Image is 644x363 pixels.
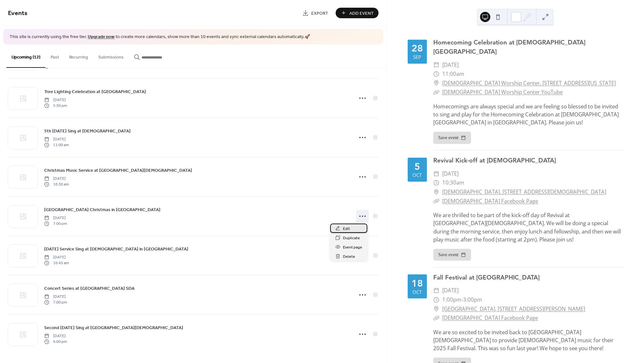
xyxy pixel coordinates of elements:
[44,300,67,305] span: 7:00 pm
[412,43,423,53] div: 28
[44,285,135,292] a: Concert Series at [GEOGRAPHIC_DATA] SDA
[442,286,459,295] span: [DATE]
[433,249,471,261] button: Save event
[336,8,379,18] button: Add Event
[44,260,69,266] span: 10:45 am
[433,157,556,164] a: Revival Kick-off at [DEMOGRAPHIC_DATA]
[44,176,69,181] span: [DATE]
[433,313,439,323] div: ​
[44,215,67,221] span: [DATE]
[433,178,439,187] div: ​
[349,10,374,17] span: Add Event
[413,55,421,59] div: Sep
[88,33,115,41] a: Upgrade now
[10,34,310,40] span: This site is currently using the free tier. to create more calendars, show more than 10 events an...
[44,285,135,292] span: Concert Series at [GEOGRAPHIC_DATA] SDA
[44,206,160,213] span: [GEOGRAPHIC_DATA] Christmas in [GEOGRAPHIC_DATA]
[412,290,422,295] div: Oct
[44,97,67,103] span: [DATE]
[433,79,439,88] div: ​
[442,197,538,205] a: [DEMOGRAPHIC_DATA] Facebook Page
[343,235,360,241] span: Duplicate
[442,60,459,70] span: [DATE]
[45,44,64,67] button: Past
[433,286,439,295] div: ​
[442,88,563,96] a: [DEMOGRAPHIC_DATA] Worship Center YouTube
[433,102,623,127] div: Homecomings are always special and we are feeling so blessed to be invited to sing and play for t...
[343,244,362,251] span: Event page
[44,142,69,148] span: 11:00 am
[433,274,540,281] a: Fall Festival at [GEOGRAPHIC_DATA]
[442,169,459,178] span: [DATE]
[433,169,439,178] div: ​
[93,44,129,67] button: Submissions
[64,44,93,67] button: Recurring
[343,225,350,232] span: Edit
[44,324,183,331] a: Second [DATE] Sing at [GEOGRAPHIC_DATA][DEMOGRAPHIC_DATA]
[6,44,45,68] button: Upcoming (12)
[433,69,439,79] div: ​
[412,279,423,288] div: 18
[44,88,146,95] a: Tree Lighting Celebration at [GEOGRAPHIC_DATA]
[442,304,585,314] a: [GEOGRAPHIC_DATA], [STREET_ADDRESS][PERSON_NAME]
[44,254,69,260] span: [DATE]
[44,182,69,187] span: 10:30 am
[442,69,464,79] span: 11:00am
[433,39,585,55] a: Homecoming Celebration at [DEMOGRAPHIC_DATA][GEOGRAPHIC_DATA]
[343,253,355,260] span: Delete
[433,60,439,70] div: ​
[44,294,67,299] span: [DATE]
[433,328,623,352] div: We are so excited to be invited back to [GEOGRAPHIC_DATA][DEMOGRAPHIC_DATA] to provide [DEMOGRAPH...
[433,211,623,243] div: We are thrilled to be part of the kick-off day of Revival at [GEOGRAPHIC_DATA][DEMOGRAPHIC_DATA]....
[463,295,482,304] span: 3:00pm
[442,314,538,321] a: [DEMOGRAPHIC_DATA] Facebook Page
[412,173,422,178] div: Oct
[442,187,606,197] a: [DEMOGRAPHIC_DATA], [STREET_ADDRESS][DEMOGRAPHIC_DATA]
[8,7,28,20] span: Events
[442,178,464,187] span: 10:30am
[44,339,67,345] span: 6:00 pm
[44,88,146,95] span: Tree Lighting Celebration at [GEOGRAPHIC_DATA]
[442,79,616,88] a: [DEMOGRAPHIC_DATA] Worship Center, [STREET_ADDRESS][US_STATE]
[433,187,439,197] div: ​
[461,295,463,304] span: -
[433,88,439,97] div: ​
[433,197,439,206] div: ​
[44,245,188,253] a: [DATE] Service Sing at [DEMOGRAPHIC_DATA] in [GEOGRAPHIC_DATA]
[44,333,67,339] span: [DATE]
[311,10,328,17] span: Export
[44,167,192,174] a: Christmas Music Service at [GEOGRAPHIC_DATA][DEMOGRAPHIC_DATA]
[433,304,439,314] div: ​
[433,295,439,304] div: ​
[414,162,420,171] div: 5
[298,8,333,18] a: Export
[44,324,183,331] span: Second [DATE] Sing at [GEOGRAPHIC_DATA][DEMOGRAPHIC_DATA]
[44,136,69,142] span: [DATE]
[442,295,461,304] span: 1:00pm
[44,127,131,135] a: 5th [DATE] Sing at [DEMOGRAPHIC_DATA]
[433,132,471,144] button: Save event
[44,221,67,227] span: 7:00 pm
[44,103,67,109] span: 5:30 pm
[44,206,160,213] a: [GEOGRAPHIC_DATA] Christmas in [GEOGRAPHIC_DATA]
